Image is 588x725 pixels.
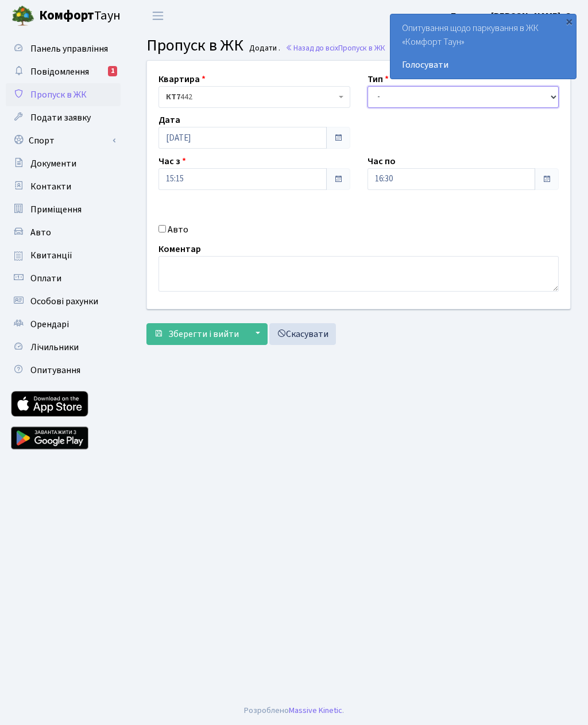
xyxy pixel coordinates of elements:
span: <b>КТ7</b>&nbsp;&nbsp;&nbsp;442 [166,91,336,103]
div: × [563,15,575,27]
span: Таун [39,6,121,26]
span: Оплати [30,272,61,285]
img: logo.png [11,5,34,28]
a: Лічильники [6,336,121,359]
label: Час з [158,154,186,168]
b: Комфорт [39,6,94,25]
a: Панель управління [6,37,121,60]
a: Авто [6,221,121,244]
a: Скасувати [269,323,336,345]
span: Особові рахунки [30,295,98,308]
a: Оплати [6,267,121,290]
label: Авто [168,223,188,237]
button: Переключити навігацію [144,6,172,25]
span: Опитування [30,364,80,377]
label: Час по [367,154,396,168]
button: Зберегти і вийти [146,323,246,345]
span: Орендарі [30,318,69,331]
a: Контакти [6,175,121,198]
div: Опитування щодо паркування в ЖК «Комфорт Таун» [390,14,576,79]
a: Блєдних [PERSON_NAME]. О. [451,9,574,23]
a: Пропуск в ЖК [6,83,121,106]
span: Зберегти і вийти [168,328,239,340]
a: Особові рахунки [6,290,121,313]
a: Опитування [6,359,121,382]
div: Розроблено . [244,704,344,717]
a: Голосувати [402,58,564,72]
span: Документи [30,157,76,170]
label: Тип [367,72,389,86]
span: Подати заявку [30,111,91,124]
a: Подати заявку [6,106,121,129]
span: <b>КТ7</b>&nbsp;&nbsp;&nbsp;442 [158,86,350,108]
b: КТ7 [166,91,180,103]
div: 1 [108,66,117,76]
label: Дата [158,113,180,127]
a: Документи [6,152,121,175]
a: Квитанції [6,244,121,267]
b: Блєдних [PERSON_NAME]. О. [451,10,574,22]
span: Повідомлення [30,65,89,78]
label: Коментар [158,242,201,256]
span: Авто [30,226,51,239]
span: Панель управління [30,42,108,55]
span: Квитанції [30,249,72,262]
span: Лічильники [30,341,79,354]
label: Квартира [158,72,206,86]
a: Повідомлення1 [6,60,121,83]
span: Приміщення [30,203,82,216]
a: Приміщення [6,198,121,221]
small: Додати . [247,44,280,53]
a: Спорт [6,129,121,152]
span: Пропуск в ЖК [146,34,243,57]
span: Контакти [30,180,71,193]
a: Орендарі [6,313,121,336]
a: Massive Kinetic [289,704,342,716]
a: Назад до всіхПропуск в ЖК [285,42,385,53]
span: Пропуск в ЖК [30,88,87,101]
span: Пропуск в ЖК [338,42,385,53]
